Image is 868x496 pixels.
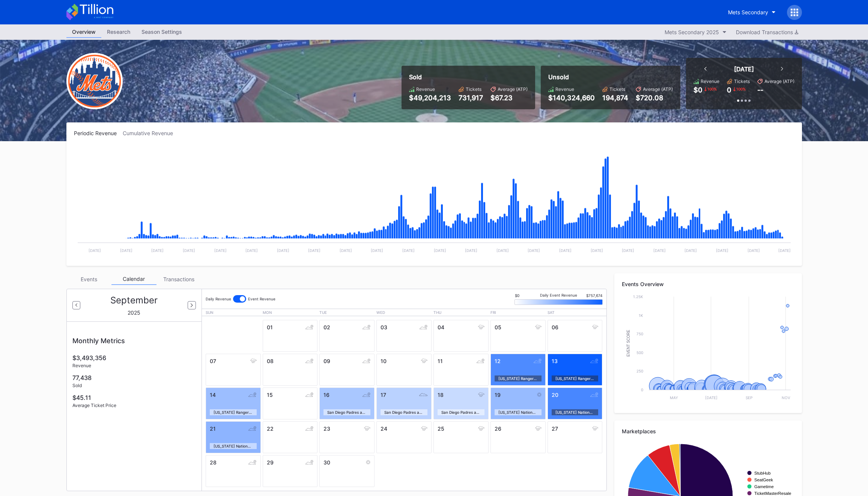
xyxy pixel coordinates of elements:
[323,459,370,466] div: 30
[156,273,202,285] div: Transactions
[764,78,794,84] div: Average (ATP)
[653,248,665,253] text: [DATE]
[622,293,794,406] svg: Chart title
[459,94,483,102] div: 731,917
[734,78,750,84] div: Tickets
[602,94,628,102] div: 194,874
[633,294,643,299] text: 1.25k
[210,358,257,364] div: 07
[495,425,542,432] div: 26
[438,324,484,330] div: 04
[622,428,794,434] div: Marketplaces
[722,5,781,19] button: Mets Secondary
[409,94,451,102] div: $49,204,213
[636,94,673,102] div: $720.08
[515,293,519,298] div: $0
[586,293,602,298] div: $757,674
[665,29,719,35] div: Mets Secondary 2025
[323,425,370,432] div: 23
[438,409,484,415] div: San Diego Padres at [US_STATE] Mets
[267,459,314,466] div: 29
[210,392,257,398] div: 14
[101,26,136,37] div: Research
[323,324,370,330] div: 02
[110,295,158,306] div: September
[496,248,508,253] text: [DATE]
[89,248,101,253] text: [DATE]
[66,26,101,38] a: Overview
[72,354,196,362] div: $3,493,356
[214,248,226,253] text: [DATE]
[151,248,164,253] text: [DATE]
[72,337,196,345] div: Monthly Metrics
[267,425,314,432] div: 22
[732,27,802,37] button: Download Transactions
[409,73,528,81] div: Sold
[498,86,528,92] div: Average (ATP)
[552,324,599,330] div: 06
[66,53,123,109] img: New-York-Mets-Transparent.png
[101,26,136,38] a: Research
[727,86,731,94] div: 0
[636,369,643,373] text: 250
[495,324,542,330] div: 05
[267,324,314,330] div: 01
[74,146,794,258] svg: Chart title
[381,425,427,432] div: 24
[636,332,643,336] text: 750
[778,248,790,253] text: [DATE]
[206,293,275,305] div: Daily Revenue Event Revenue
[701,78,719,84] div: Revenue
[465,248,477,253] text: [DATE]
[490,94,528,102] div: $67.23
[210,443,257,449] div: [US_STATE] Nationals at [US_STATE][GEOGRAPHIC_DATA]
[670,395,678,400] text: May
[590,248,603,253] text: [DATE]
[736,29,798,35] div: Download Transactions
[684,248,697,253] text: [DATE]
[136,26,188,37] div: Season Settings
[555,86,574,92] div: Revenue
[438,392,484,398] div: 18
[548,310,603,315] div: Sat
[693,86,703,94] div: $0
[745,395,752,400] text: Sep
[438,358,484,364] div: 11
[433,310,489,315] div: Thu
[72,363,196,368] div: Revenue
[206,310,261,315] div: Sun
[552,425,599,432] div: 27
[716,248,728,253] text: [DATE]
[136,26,188,38] a: Season Settings
[267,358,314,364] div: 08
[548,73,673,81] div: Unsold
[609,86,625,92] div: Tickets
[120,248,132,253] text: [DATE]
[381,324,427,330] div: 03
[754,471,771,475] text: StubHub
[263,310,318,315] div: Mon
[707,86,718,92] div: 100 %
[490,310,546,315] div: Fri
[128,309,140,316] div: 2025
[402,248,414,253] text: [DATE]
[123,130,179,136] div: Cumulative Revenue
[754,484,774,489] text: Gametime
[438,425,484,432] div: 25
[433,248,446,253] text: [DATE]
[339,248,352,253] text: [DATE]
[495,375,542,381] div: [US_STATE] Rangers at [US_STATE] Mets
[754,478,773,482] text: SeatGeek
[323,392,370,398] div: 16
[495,409,542,415] div: [US_STATE] Nationals at [US_STATE] Mets (Pop-Up Home Run Apple Giveaway)
[381,358,427,364] div: 10
[641,387,643,392] text: 0
[277,248,289,253] text: [DATE]
[705,395,717,400] text: [DATE]
[781,395,790,400] text: Nov
[72,374,196,381] div: 77,438
[643,86,673,92] div: Average (ATP)
[736,86,746,92] div: 100 %
[72,403,196,408] div: Average Ticket Price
